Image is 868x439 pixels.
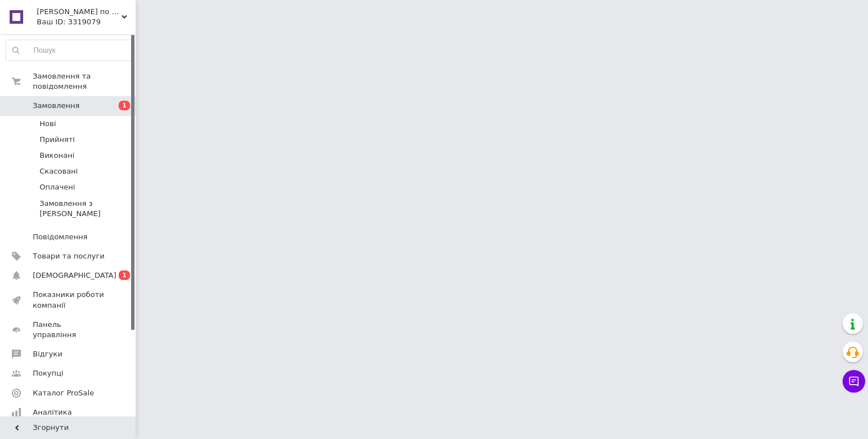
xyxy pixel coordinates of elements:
span: Прийняті [40,135,75,145]
span: Панель управління [33,320,105,340]
span: Товари та послуги [33,251,105,261]
span: Повідомлення [33,232,88,242]
span: 1 [119,270,130,280]
div: Ваш ID: 3319079 [37,17,136,27]
span: Нові [40,119,56,129]
span: Покупці [33,368,63,378]
span: Відгуки [33,349,62,359]
span: Аналітика [33,407,72,418]
span: Malyi Картини по номерах [37,7,121,17]
span: 1 [119,101,130,110]
button: Чат з покупцем [843,370,865,393]
span: Замовлення [33,101,80,111]
span: Каталог ProSale [33,388,94,398]
span: Замовлення та повідомлення [33,71,136,92]
span: Оплачені [40,182,75,192]
span: Показники роботи компанії [33,290,105,310]
span: Виконані [40,150,75,161]
span: [DEMOGRAPHIC_DATA] [33,270,116,281]
span: Замовлення з [PERSON_NAME] [40,199,132,219]
span: Скасовані [40,166,78,177]
input: Пошук [6,40,133,61]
